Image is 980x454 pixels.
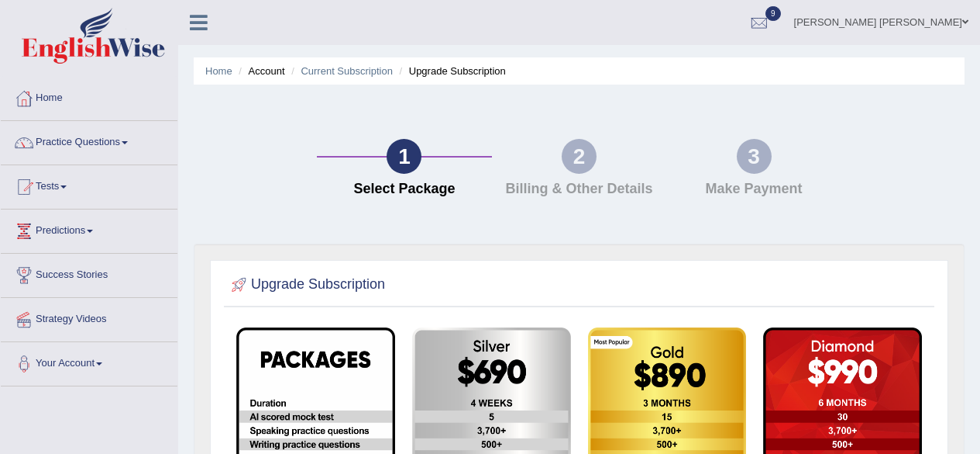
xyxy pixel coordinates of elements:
[1,77,177,116] a: Home
[396,64,506,78] li: Upgrade Subscription
[1,254,177,293] a: Success Stories
[1,121,177,160] a: Practice Questions
[205,65,232,77] a: Home
[765,6,781,21] span: 9
[1,165,177,204] a: Tests
[562,139,597,174] div: 2
[674,182,834,197] h4: Make Payment
[387,139,421,174] div: 1
[1,210,177,248] a: Predictions
[500,182,659,197] h4: Billing & Other Details
[1,342,177,381] a: Your Account
[228,273,385,296] h2: Upgrade Subscription
[1,298,177,337] a: Strategy Videos
[235,64,284,78] li: Account
[737,139,772,174] div: 3
[301,65,393,77] a: Current Subscription
[325,182,484,197] h4: Select Package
